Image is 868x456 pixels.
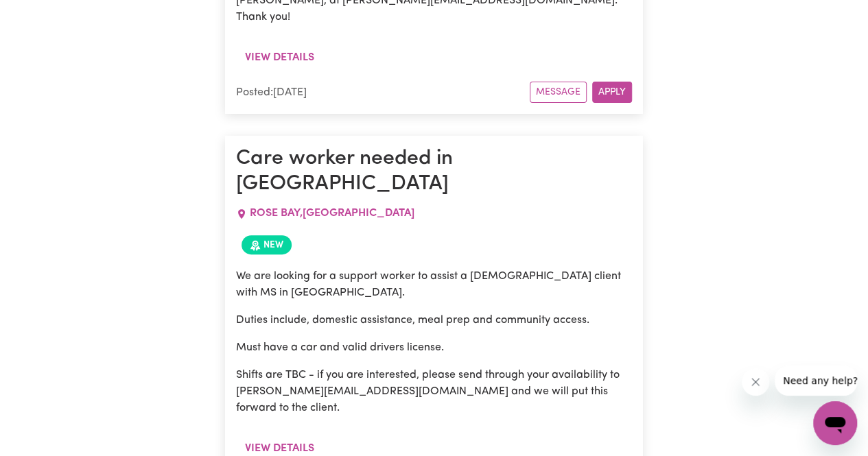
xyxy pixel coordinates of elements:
[813,401,857,445] iframe: Button to launch messaging window
[236,312,632,328] p: Duties include, domestic assistance, meal prep and community access.
[242,235,292,254] span: Job posted within the last 30 days
[592,82,632,103] button: Apply for this job
[236,268,632,301] p: We are looking for a support worker to assist a [DEMOGRAPHIC_DATA] client with MS in [GEOGRAPHIC_...
[236,367,632,416] p: Shifts are TBC - if you are interested, please send through your availability to [PERSON_NAME][EM...
[775,365,857,396] iframe: Message from company
[742,368,769,396] iframe: Close message
[236,339,632,356] p: Must have a car and valid drivers license.
[8,10,83,21] span: Need any help?
[236,147,632,197] h1: Care worker needed in [GEOGRAPHIC_DATA]
[236,45,323,71] button: View details
[530,82,587,103] button: Message
[250,208,414,219] span: ROSE BAY , [GEOGRAPHIC_DATA]
[236,84,530,101] div: Posted: [DATE]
